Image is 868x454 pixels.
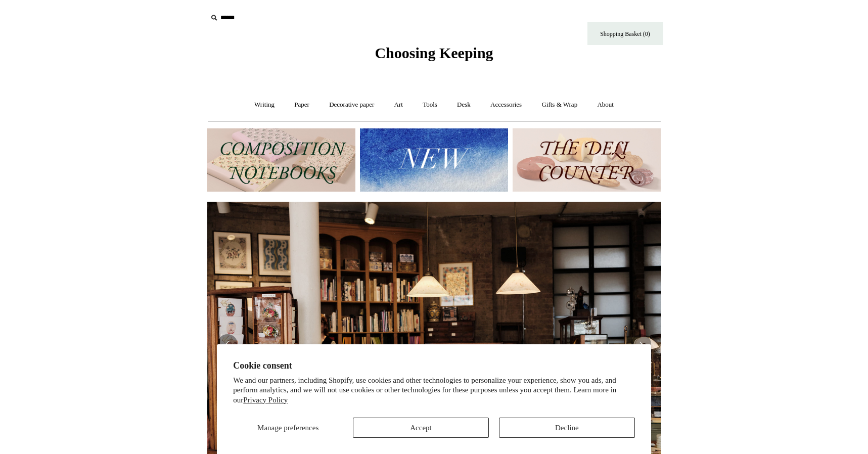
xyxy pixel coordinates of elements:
[481,92,531,118] a: Accessories
[588,92,623,118] a: About
[233,418,343,438] button: Manage preferences
[499,418,635,438] button: Decline
[375,53,493,60] a: Choosing Keeping
[360,128,508,192] img: New.jpg__PID:f73bdf93-380a-4a35-bcfe-7823039498e1
[414,92,446,118] a: Tools
[207,128,355,192] img: 202302 Composition ledgers.jpg__PID:69722ee6-fa44-49dd-a067-31375e5d54ec
[448,92,480,118] a: Desk
[631,334,651,354] button: Next
[587,22,663,45] a: Shopping Basket (0)
[513,128,661,192] img: The Deli Counter
[243,396,288,404] a: Privacy Policy
[375,44,493,61] span: Choosing Keeping
[532,92,586,118] a: Gifts & Wrap
[233,376,635,405] p: We and our partners, including Shopify, use cookies and other technologies to personalize your ex...
[320,92,383,118] a: Decorative paper
[257,424,318,432] span: Manage preferences
[245,92,284,118] a: Writing
[285,92,318,118] a: Paper
[385,92,412,118] a: Art
[217,334,238,354] button: Previous
[353,418,489,438] button: Accept
[233,360,635,371] h2: Cookie consent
